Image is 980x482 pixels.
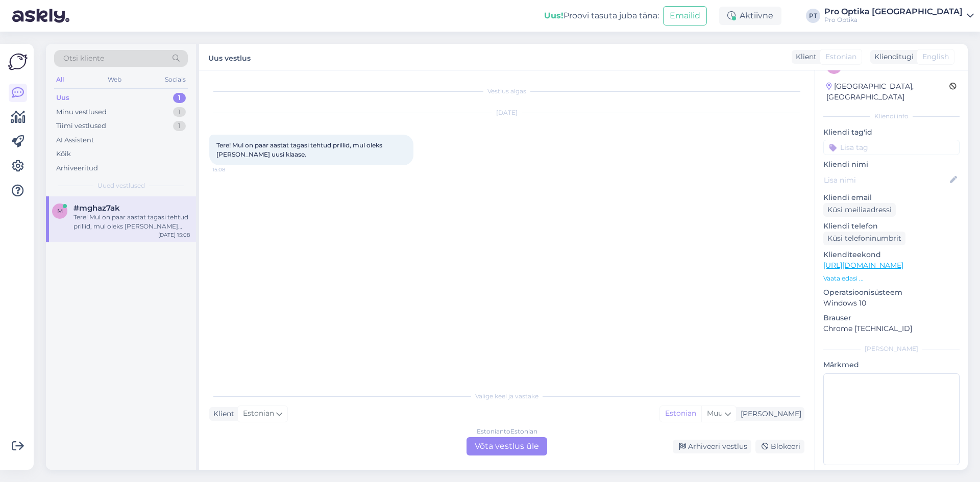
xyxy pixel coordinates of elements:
[212,166,251,173] span: 15:08
[544,10,659,22] div: Proovi tasuta juba täna:
[792,52,817,62] div: Klient
[755,440,804,453] div: Blokeeri
[209,392,804,401] div: Valige keel ja vastake
[54,73,66,86] div: All
[158,231,190,239] div: [DATE] 15:08
[823,112,960,121] div: Kliendi info
[823,249,960,260] p: Klienditeekond
[56,163,98,173] div: Arhiveeritud
[806,9,820,23] div: PT
[823,323,960,334] p: Chrome [TECHNICAL_ID]
[56,121,106,131] div: Tiimi vestlused
[823,140,960,155] input: Lisa tag
[673,440,751,453] div: Arhiveeri vestlus
[823,159,960,170] p: Kliendi nimi
[823,192,960,203] p: Kliendi email
[737,409,801,419] div: [PERSON_NAME]
[823,344,960,353] div: [PERSON_NAME]
[824,8,963,16] div: Pro Optika [GEOGRAPHIC_DATA]
[825,52,856,62] span: Estonian
[173,93,186,103] div: 1
[870,52,914,62] div: Klienditugi
[56,93,69,103] div: Uus
[208,50,251,64] label: Uus vestlus
[823,127,960,138] p: Kliendi tag'id
[824,8,974,24] a: Pro Optika [GEOGRAPHIC_DATA]Pro Optika
[707,409,723,418] span: Muu
[824,16,963,24] div: Pro Optika
[823,313,960,323] p: Brauser
[660,406,701,421] div: Estonian
[544,11,563,20] b: Uus!
[663,6,707,26] button: Emailid
[173,107,186,117] div: 1
[477,427,537,436] div: Estonian to Estonian
[56,135,94,145] div: AI Assistent
[824,174,948,186] input: Lisa nimi
[97,181,145,190] span: Uued vestlused
[823,221,960,232] p: Kliendi telefon
[243,408,274,419] span: Estonian
[173,121,186,131] div: 1
[57,207,63,215] span: m
[56,107,107,117] div: Minu vestlused
[106,73,124,86] div: Web
[63,53,104,64] span: Otsi kliente
[209,409,234,419] div: Klient
[209,108,804,117] div: [DATE]
[73,204,120,213] span: #mghaz7ak
[467,437,547,455] div: Võta vestlus üle
[8,52,28,71] img: Askly Logo
[826,81,949,103] div: [GEOGRAPHIC_DATA], [GEOGRAPHIC_DATA]
[823,298,960,309] p: Windows 10
[73,213,190,231] div: Tere! Mul on paar aastat tagasi tehtud prillid, mul oleks [PERSON_NAME] uusi klaase.
[823,287,960,298] p: Operatsioonisüsteem
[922,52,949,62] span: English
[823,261,903,270] a: [URL][DOMAIN_NAME]
[719,7,781,25] div: Aktiivne
[823,203,896,217] div: Küsi meiliaadressi
[163,73,188,86] div: Socials
[823,274,960,283] p: Vaata edasi ...
[216,141,384,158] span: Tere! Mul on paar aastat tagasi tehtud prillid, mul oleks [PERSON_NAME] uusi klaase.
[823,360,960,370] p: Märkmed
[209,87,804,96] div: Vestlus algas
[56,149,71,159] div: Kõik
[823,232,905,245] div: Küsi telefoninumbrit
